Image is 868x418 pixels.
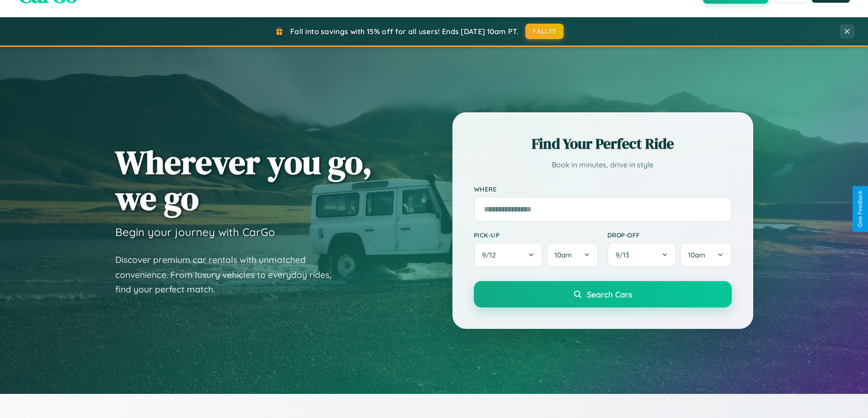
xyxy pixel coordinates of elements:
button: 10am [546,242,598,267]
label: Where [474,185,732,193]
span: Search Cars [587,289,632,299]
span: 9 / 13 [616,251,634,259]
span: Fall into savings with 15% off for all users! Ends [DATE] 10am PT. [290,27,519,36]
p: Discover premium car rentals with unmatched convenience. From luxury vehicles to everyday rides, ... [115,252,343,297]
label: Drop-off [607,231,732,239]
h3: Begin your journey with CarGo [115,225,275,239]
span: 9 / 12 [482,251,500,259]
p: Book in minutes, drive in style [474,158,732,171]
button: 9/13 [607,242,677,267]
h1: Wherever you go, we go [115,144,372,216]
span: 10am [688,251,705,259]
button: FALL15 [525,24,564,39]
div: Give Feedback [857,191,863,227]
button: 10am [680,242,731,267]
span: 10am [555,251,572,259]
button: Search Cars [474,281,732,307]
h2: Find Your Perfect Ride [474,134,732,154]
label: Pick-up [474,231,598,239]
button: 9/12 [474,242,543,267]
